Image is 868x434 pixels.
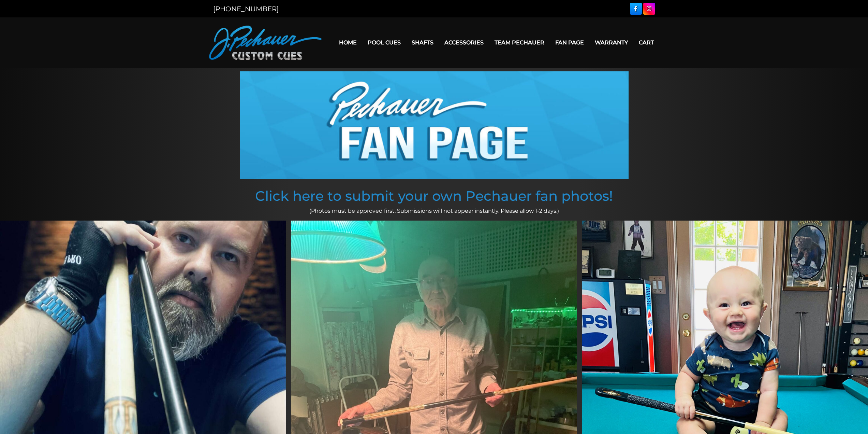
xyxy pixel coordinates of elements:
a: Cart [633,34,659,51]
a: Click here to submit your own Pechauer fan photos! [255,187,613,204]
a: Shafts [406,34,439,51]
a: Team Pechauer [489,34,550,51]
a: [PHONE_NUMBER] [213,5,279,13]
a: Home [334,34,362,51]
a: Pool Cues [362,34,406,51]
a: Warranty [589,34,633,51]
img: Pechauer Custom Cues [209,26,322,60]
a: Accessories [439,34,489,51]
a: Fan Page [550,34,589,51]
